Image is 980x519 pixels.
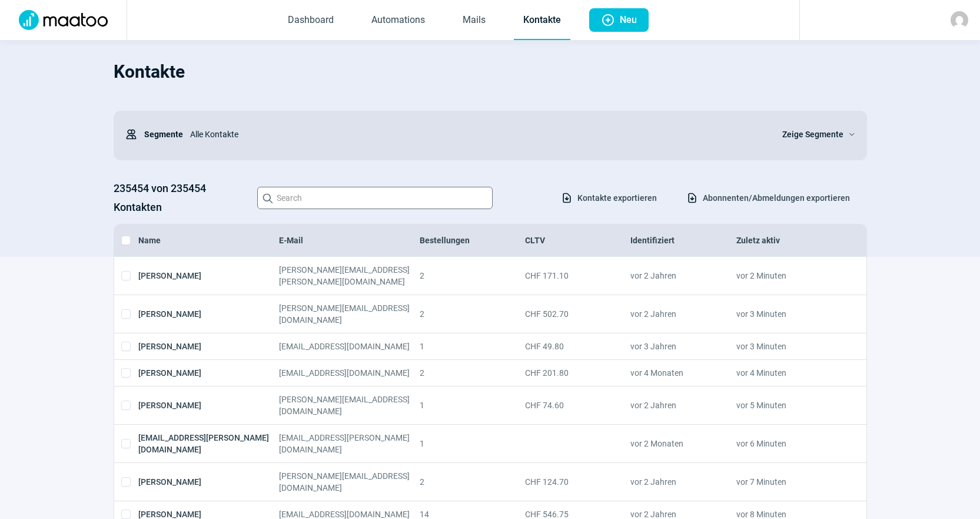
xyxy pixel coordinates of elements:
div: 2 [420,302,525,326]
div: [EMAIL_ADDRESS][PERSON_NAME][DOMAIN_NAME] [138,432,279,455]
button: Neu [589,8,649,32]
div: Zuletz aktiv [736,234,842,246]
div: vor 4 Minuten [736,367,842,379]
img: avatar [951,11,968,29]
a: Kontakte [514,1,570,40]
div: [PERSON_NAME] [138,341,279,352]
div: CHF 74.60 [525,394,630,417]
div: 2 [420,367,525,379]
div: CHF 502.70 [525,302,630,326]
div: [PERSON_NAME][EMAIL_ADDRESS][DOMAIN_NAME] [279,470,420,494]
button: Kontakte exportieren [549,188,669,208]
h3: 235454 von 235454 Kontakten [114,179,245,217]
div: [PERSON_NAME][EMAIL_ADDRESS][PERSON_NAME][DOMAIN_NAME] [279,264,420,287]
span: Abonnenten/Abmeldungen exportieren [703,189,850,207]
div: Identifiziert [630,234,736,246]
a: Automations [362,1,434,40]
div: [PERSON_NAME] [138,470,279,494]
div: [PERSON_NAME] [138,367,279,379]
div: 1 [420,341,525,352]
div: Name [138,234,279,246]
div: vor 5 Minuten [736,394,842,417]
div: 1 [420,394,525,417]
span: Kontakte exportieren [577,189,657,207]
div: vor 3 Jahren [630,341,736,352]
div: vor 2 Jahren [630,302,736,326]
div: 2 [420,264,525,287]
button: Abonnenten/Abmeldungen exportieren [674,188,862,208]
a: Dashboard [278,1,343,40]
span: Zeige Segmente [782,127,843,141]
div: [PERSON_NAME][EMAIL_ADDRESS][DOMAIN_NAME] [279,302,420,326]
div: [EMAIL_ADDRESS][DOMAIN_NAME] [279,367,420,379]
div: vor 2 Jahren [630,394,736,417]
div: vor 3 Minuten [736,341,842,352]
div: [PERSON_NAME] [138,264,279,287]
span: Neu [620,8,637,32]
div: CLTV [525,234,630,246]
div: vor 7 Minuten [736,470,842,494]
div: [PERSON_NAME][EMAIL_ADDRESS][DOMAIN_NAME] [279,394,420,417]
div: E-Mail [279,234,420,246]
div: CHF 124.70 [525,470,630,494]
div: CHF 201.80 [525,367,630,379]
a: Mails [453,1,495,40]
div: CHF 171.10 [525,264,630,287]
div: [PERSON_NAME] [138,394,279,417]
div: vor 3 Minuten [736,302,842,326]
div: vor 2 Monaten [630,432,736,455]
div: vor 6 Minuten [736,432,842,455]
div: 1 [420,432,525,455]
div: [EMAIL_ADDRESS][DOMAIN_NAME] [279,341,420,352]
div: 2 [420,470,525,494]
img: Logo [12,10,115,30]
div: vor 2 Jahren [630,264,736,287]
div: [EMAIL_ADDRESS][PERSON_NAME][DOMAIN_NAME] [279,432,420,455]
h1: Kontakte [114,52,867,92]
div: vor 2 Minuten [736,264,842,287]
input: Search [257,187,493,209]
div: [PERSON_NAME] [138,302,279,326]
div: Bestellungen [420,234,525,246]
div: Alle Kontakte [183,123,768,146]
div: vor 4 Monaten [630,367,736,379]
div: CHF 49.80 [525,341,630,352]
div: Segmente [125,123,183,146]
div: vor 2 Jahren [630,470,736,494]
